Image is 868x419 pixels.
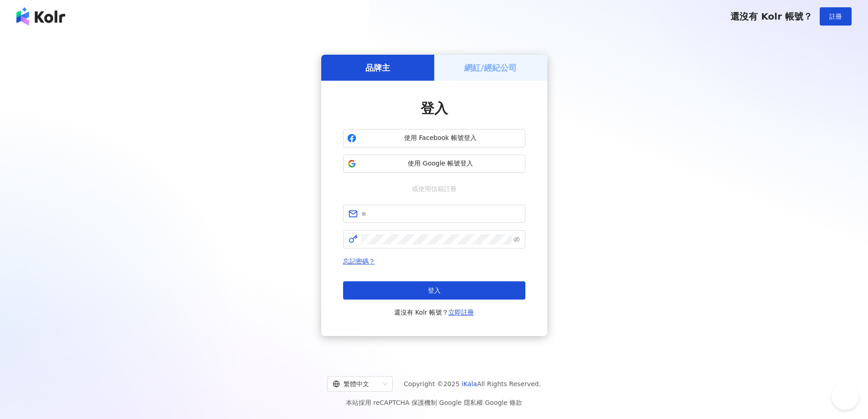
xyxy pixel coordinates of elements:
[333,377,379,391] div: 繁體中文
[483,399,485,406] span: |
[406,184,463,194] span: 或使用信箱註冊
[730,11,812,22] span: 還沒有 Kolr 帳號？
[514,236,520,243] span: eye-invisible
[365,62,390,73] h5: 品牌主
[485,399,522,406] a: Google 條款
[439,399,483,406] a: Google 隱私權
[394,307,474,318] span: 還沒有 Kolr 帳號？
[820,7,852,26] button: 註冊
[464,62,517,73] h5: 網紅/經紀公司
[360,159,521,168] span: 使用 Google 帳號登入
[343,129,525,147] button: 使用 Facebook 帳號登入
[346,397,522,408] span: 本站採用 reCAPTCHA 保護機制
[360,134,521,143] span: 使用 Facebook 帳號登入
[829,13,842,20] span: 註冊
[448,309,474,316] a: 立即註冊
[343,258,375,265] a: 忘記密碼？
[832,383,859,410] iframe: Help Scout Beacon - Open
[421,100,448,116] span: 登入
[343,155,525,173] button: 使用 Google 帳號登入
[437,399,439,406] span: |
[343,281,525,300] button: 登入
[404,378,541,389] span: Copyright © 2025 All Rights Reserved.
[16,7,65,26] img: logo
[428,287,441,294] span: 登入
[462,380,477,388] a: iKala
